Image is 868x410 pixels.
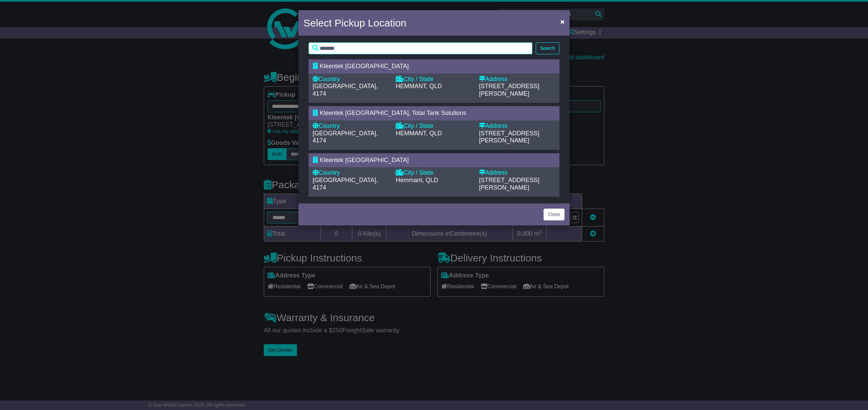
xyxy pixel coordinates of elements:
[557,15,568,28] button: Close
[313,177,378,191] span: [GEOGRAPHIC_DATA], 4174
[544,209,565,220] button: Close
[479,130,539,144] span: [STREET_ADDRESS][PERSON_NAME]
[313,83,378,97] span: [GEOGRAPHIC_DATA], 4174
[313,122,389,130] div: Country
[479,76,555,83] div: Address
[313,76,389,83] div: Country
[396,76,472,83] div: City / State
[320,157,409,163] span: Kleentek [GEOGRAPHIC_DATA]
[396,177,438,183] span: Hemmant, QLD
[479,83,539,97] span: [STREET_ADDRESS][PERSON_NAME]
[320,63,409,70] span: Kleentek [GEOGRAPHIC_DATA]
[320,110,466,116] span: Kleentek [GEOGRAPHIC_DATA], Total Tank Solutions
[479,177,539,191] span: [STREET_ADDRESS][PERSON_NAME]
[479,122,555,130] div: Address
[479,169,555,177] div: Address
[396,83,442,90] span: HEMMANT, QLD
[536,42,559,54] button: Search
[396,169,472,177] div: City / State
[396,130,442,137] span: HEMMANT, QLD
[313,130,378,144] span: [GEOGRAPHIC_DATA], 4174
[313,169,389,177] div: Country
[560,18,565,25] span: ×
[303,15,407,31] h4: Select Pickup Location
[396,122,472,130] div: City / State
